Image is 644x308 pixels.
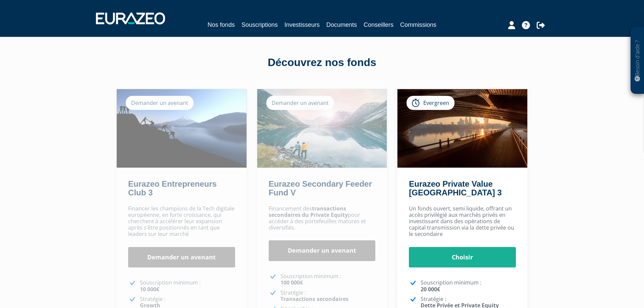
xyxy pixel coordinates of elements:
a: Nos fonds [208,20,235,30]
a: Investisseurs [284,20,320,29]
div: Demander un avenant [266,96,334,110]
p: Financement des pour accéder à des portefeuilles matures et diversifiés. [269,205,376,231]
strong: transactions secondaires du Private Equity [269,205,348,219]
img: 1732889491-logotype_eurazeo_blanc_rvb.png [96,12,165,24]
a: Eurazeo Secondary Feeder Fund V [269,179,372,197]
a: Eurazeo Entrepreneurs Club 3 [128,179,217,197]
p: Besoin d'aide ? [634,30,641,91]
img: Eurazeo Private Value Europe 3 [397,89,527,168]
a: Eurazeo Private Value [GEOGRAPHIC_DATA] 3 [409,179,501,197]
a: Commissions [400,20,436,29]
p: Souscription minimum : [280,273,376,286]
p: Un fonds ouvert, semi liquide, offrant un accès privilégié aux marchés privés en investissant dan... [409,205,516,238]
strong: 100 000€ [280,279,303,286]
strong: 10 000€ [140,286,159,293]
img: Eurazeo Entrepreneurs Club 3 [117,89,247,168]
img: Eurazeo Secondary Feeder Fund V [257,89,387,168]
div: Demander un avenant [126,96,194,110]
p: Souscription minimum : [421,280,516,292]
div: Découvrez nos fonds [131,55,513,70]
a: Conseillers [364,20,393,29]
a: Demander un avenant [128,247,235,268]
a: Documents [326,20,357,29]
div: Evergreen [407,96,454,110]
strong: Transactions secondaires [280,295,348,303]
a: Choisir [409,247,516,268]
a: Demander un avenant [269,240,376,261]
p: Financer les champions de la Tech digitale européenne, en forte croissance, qui cherchent à accél... [128,205,235,238]
p: Souscription minimum : [140,280,235,292]
p: Stratégie : [280,290,376,302]
strong: 20 000€ [421,286,440,293]
a: Souscriptions [241,20,278,29]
